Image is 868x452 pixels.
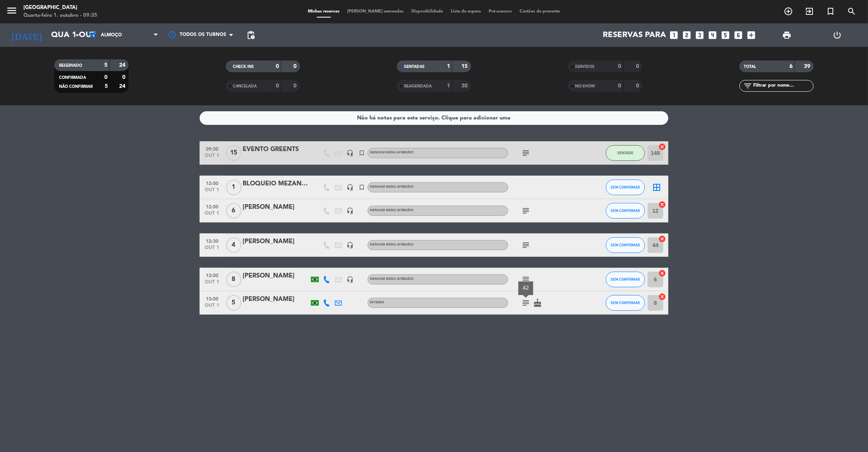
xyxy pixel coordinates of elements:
i: filter_list [743,81,753,91]
span: 8 [226,272,241,287]
span: out 1 [202,153,222,162]
strong: 0 [636,64,641,69]
strong: 0 [293,83,298,89]
button: SEM CONFIRMAR [606,203,645,219]
strong: 0 [293,64,298,69]
strong: 5 [104,62,107,68]
i: headset_mic [346,242,354,249]
i: looks_5 [721,30,731,40]
i: menu [6,5,18,16]
button: SEM CONFIRMAR [606,272,645,287]
span: [PERSON_NAME] semeadas [344,9,408,14]
div: 42 [523,284,529,292]
strong: 30 [462,83,470,89]
i: cancel [658,143,666,151]
span: 13:00 [202,270,222,279]
i: subject [521,298,530,308]
span: 12:30 [202,236,222,245]
i: cancel [658,293,666,301]
span: CONFIRMADA [59,76,86,80]
span: 5 [226,295,241,311]
span: NÃO CONFIRMAR [59,85,93,89]
span: SEM CONFIRMAR [611,301,640,305]
span: out 1 [202,211,222,220]
i: looks_one [669,30,679,40]
button: SEM CONFIRMAR [606,180,645,195]
span: SENTADAS [404,65,425,69]
span: 12:00 [202,178,222,187]
strong: 0 [104,75,107,80]
span: Reservas para [603,30,666,40]
i: subject [521,206,530,215]
span: Almoço [101,32,122,38]
i: subject [521,240,530,250]
i: power_settings_new [832,30,842,40]
button: menu [6,5,18,19]
strong: 15 [462,64,470,69]
span: 09:30 [202,144,222,153]
i: subject [521,148,530,158]
i: headset_mic [346,276,354,283]
span: 15 [226,145,241,161]
div: EVENTO GREENTS [243,144,309,155]
i: cancel [658,269,666,277]
button: SEM CONFIRMAR [606,237,645,253]
i: looks_two [682,30,692,40]
strong: 5 [105,84,108,89]
span: SERVIDOS [575,65,595,69]
strong: 0 [276,83,279,89]
strong: 0 [122,75,127,80]
i: turned_in_not [358,184,365,191]
span: Pré-acessos [485,9,516,14]
i: cancel [658,201,666,208]
i: search [847,7,856,16]
i: subject [521,275,530,284]
strong: 24 [119,84,127,89]
button: SENTADO [606,145,645,161]
i: add_circle_outline [784,7,793,16]
span: out 1 [202,303,222,312]
span: 13:00 [202,294,222,303]
strong: 0 [618,64,622,69]
div: LOG OUT [812,23,862,47]
span: Interna [370,301,384,304]
i: headset_mic [346,207,354,214]
strong: 0 [636,83,641,89]
span: REAGENDADA [404,84,432,88]
div: [PERSON_NAME] [243,237,309,247]
i: exit_to_app [805,7,814,16]
div: Não há notas para este serviço. Clique para adicionar uma [357,114,511,123]
div: BLOQUEIO MEZANINO [243,179,309,189]
div: [PERSON_NAME] [243,294,309,304]
span: Cartões de presente [516,9,564,14]
div: Quarta-feira 1. outubro - 09:35 [23,12,97,20]
span: SEM CONFIRMAR [611,185,640,189]
span: SENTADO [618,151,634,155]
span: Nenhum menu atribuído [370,151,414,154]
strong: 0 [618,83,622,89]
span: SEM CONFIRMAR [611,208,640,213]
i: headset_mic [346,149,354,157]
span: CANCELADA [233,84,257,88]
span: Minhas reservas [304,9,344,14]
span: Nenhum menu atribuído [370,185,414,189]
strong: 39 [804,64,812,69]
strong: 1 [447,83,450,89]
span: 6 [226,203,241,219]
button: SEM CONFIRMAR [606,295,645,311]
i: looks_4 [708,30,718,40]
i: turned_in_not [358,149,365,157]
strong: 6 [789,64,793,69]
strong: 0 [276,64,279,69]
div: [PERSON_NAME] [243,271,309,281]
strong: 24 [119,62,127,68]
strong: 1 [447,64,450,69]
span: Nenhum menu atribuído [370,243,414,246]
span: SEM CONFIRMAR [611,277,640,281]
i: add_box [747,30,757,40]
span: 12:00 [202,202,222,211]
span: Disponibilidade [408,9,447,14]
span: TOTAL [744,65,756,69]
span: RESERVADO [59,64,82,68]
span: Lista de espera [447,9,485,14]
